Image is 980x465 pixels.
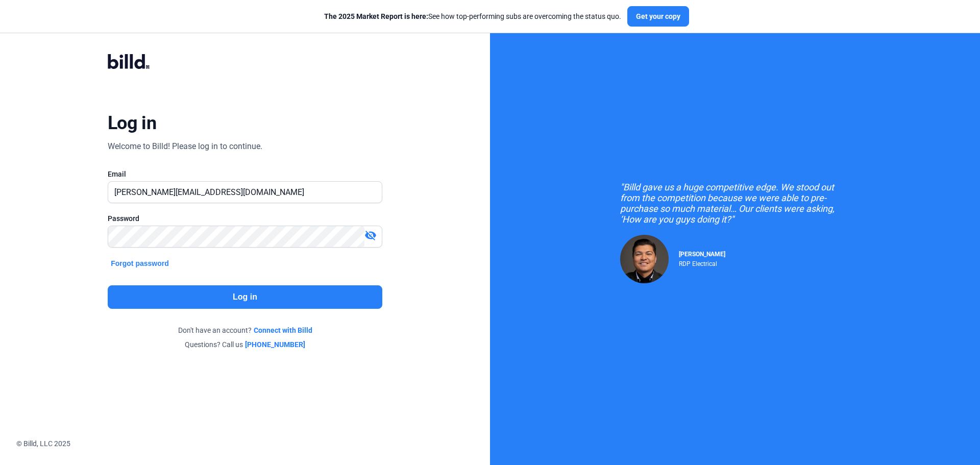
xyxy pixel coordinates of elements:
[254,325,312,335] a: Connect with Billd
[324,11,621,21] div: See how top-performing subs are overcoming the status quo.
[108,213,382,224] div: Password
[245,339,305,350] a: [PHONE_NUMBER]
[364,229,377,241] mat-icon: visibility_off
[679,258,725,267] div: RDP Electrical
[108,140,262,153] div: Welcome to Billd! Please log in to continue.
[620,235,669,283] img: Raul Pacheco
[108,169,382,179] div: Email
[108,339,382,350] div: Questions? Call us
[627,6,689,27] button: Get your copy
[108,325,382,335] div: Don't have an account?
[620,182,850,225] div: "Billd gave us a huge competitive edge. We stood out from the competition because we were able to...
[108,285,382,309] button: Log in
[324,12,428,20] span: The 2025 Market Report is here:
[108,258,172,269] button: Forgot password
[679,251,725,258] span: [PERSON_NAME]
[108,112,156,134] div: Log in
